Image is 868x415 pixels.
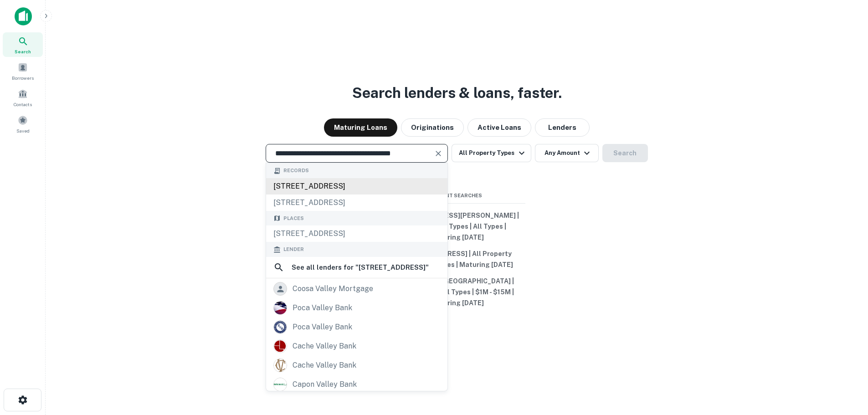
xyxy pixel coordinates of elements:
[293,282,373,296] div: coosa valley mortgage
[266,356,447,375] a: cache valley bank
[16,127,30,134] span: Saved
[266,279,447,298] a: coosa valley mortgage
[266,178,447,195] div: [STREET_ADDRESS]
[293,359,356,372] div: cache valley bank
[274,359,287,372] img: picture
[352,82,562,104] h3: Search lenders & loans, faster.
[266,298,447,318] a: poca valley bank
[293,320,352,334] div: poca valley bank
[401,118,464,137] button: Originations
[432,147,445,160] button: Clear
[12,74,34,82] span: Borrowers
[293,339,356,353] div: cache valley bank
[324,118,397,137] button: Maturing Loans
[274,321,287,333] img: picture
[467,118,531,137] button: Active Loans
[389,273,525,311] button: [US_STATE], [GEOGRAPHIC_DATA] | Healthcare | All Types | $1M - $15M | Maturing [DATE]
[535,144,599,162] button: Any Amount
[389,246,525,273] button: [STREET_ADDRESS] | All Property Types | All Types | Maturing [DATE]
[266,337,447,356] a: cache valley bank
[389,192,525,200] span: Recent Searches
[3,85,43,110] a: Contacts
[389,207,525,246] button: [STREET_ADDRESS][PERSON_NAME] | All Property Types | All Types | Maturing [DATE]
[3,32,43,57] a: Search
[3,112,43,136] a: Saved
[15,48,31,55] span: Search
[283,246,304,253] span: Lender
[274,340,287,353] img: picture
[3,59,43,83] a: Borrowers
[266,225,447,242] div: [STREET_ADDRESS]
[293,301,352,315] div: poca valley bank
[283,215,304,222] span: Places
[293,378,357,391] div: capon valley bank
[822,342,868,386] iframe: Chat Widget
[266,375,447,394] a: capon valley bank
[274,302,287,314] img: picture
[535,118,590,137] button: Lenders
[14,101,32,108] span: Contacts
[266,318,447,337] a: poca valley bank
[292,262,429,273] h6: See all lenders for " [STREET_ADDRESS] "
[274,378,287,391] img: picture
[266,195,447,211] div: [STREET_ADDRESS]
[15,7,32,26] img: capitalize-icon.png
[283,167,309,174] span: Records
[452,144,531,162] button: All Property Types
